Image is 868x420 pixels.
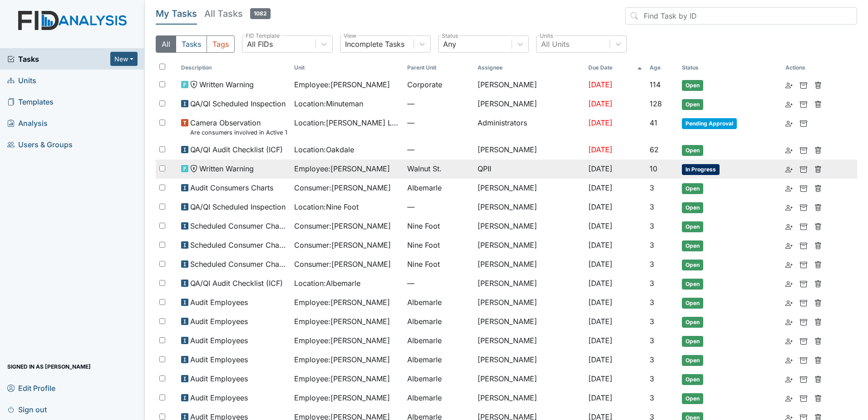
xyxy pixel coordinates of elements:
[7,95,54,109] span: Templates
[190,117,287,137] span: Camera Observation Are consumers involved in Active Treatment?
[682,80,703,91] span: Open
[294,373,390,384] span: Employee : [PERSON_NAME]
[294,182,391,193] span: Consumer : [PERSON_NAME]
[190,259,287,270] span: Scheduled Consumer Chart Review
[588,298,612,307] span: [DATE]
[199,163,254,174] span: Written Warning
[190,316,248,327] span: Audit Employees
[650,336,654,345] span: 3
[682,202,703,213] span: Open
[814,259,822,270] a: Delete
[156,35,235,53] div: Type filter
[650,145,659,154] span: 62
[190,220,287,231] span: Scheduled Consumer Chart Review
[814,240,822,250] a: Delete
[682,118,737,129] span: Pending Approval
[474,114,585,140] td: Administrators
[625,7,857,25] input: Find Task by ID
[7,54,110,65] a: Tasks
[682,183,703,194] span: Open
[443,39,456,50] div: Any
[7,116,48,130] span: Analysis
[588,355,612,364] span: [DATE]
[650,298,654,307] span: 3
[474,60,585,75] th: Assignee
[207,35,235,53] button: Tags
[474,389,585,408] td: [PERSON_NAME]
[407,201,470,212] span: —
[800,220,807,231] a: Archive
[190,373,248,384] span: Audit Employees
[190,354,248,365] span: Audit Employees
[474,140,585,160] td: [PERSON_NAME]
[814,79,822,90] a: Delete
[407,98,470,109] span: —
[682,374,703,385] span: Open
[7,360,91,374] span: Signed in as [PERSON_NAME]
[407,220,440,231] span: Nine Foot
[588,80,612,89] span: [DATE]
[588,279,612,288] span: [DATE]
[474,255,585,274] td: [PERSON_NAME]
[682,99,703,110] span: Open
[650,374,654,383] span: 3
[800,144,807,155] a: Archive
[814,182,822,193] a: Delete
[294,316,390,327] span: Employee : [PERSON_NAME]
[474,331,585,350] td: [PERSON_NAME]
[407,392,442,403] span: Albemarle
[404,60,474,75] th: Toggle SortBy
[190,201,286,212] span: QA/QI Scheduled Inspection
[588,118,612,127] span: [DATE]
[190,98,286,109] span: QA/QI Scheduled Inspection
[588,240,612,250] span: [DATE]
[474,370,585,389] td: [PERSON_NAME]
[814,144,822,155] a: Delete
[294,220,391,231] span: Consumer : [PERSON_NAME]
[407,297,442,308] span: Albemarle
[407,354,442,365] span: Albemarle
[682,317,703,328] span: Open
[682,260,703,270] span: Open
[585,60,646,75] th: Toggle SortBy
[156,35,176,53] button: All
[474,179,585,198] td: [PERSON_NAME]
[800,278,807,289] a: Archive
[800,316,807,327] a: Archive
[682,279,703,290] span: Open
[800,163,807,174] a: Archive
[650,221,654,230] span: 3
[588,336,612,345] span: [DATE]
[250,8,271,19] span: 1082
[588,221,612,230] span: [DATE]
[474,293,585,312] td: [PERSON_NAME]
[650,393,654,402] span: 3
[800,392,807,403] a: Archive
[294,297,390,308] span: Employee : [PERSON_NAME]
[294,354,390,365] span: Employee : [PERSON_NAME]
[814,392,822,403] a: Delete
[294,392,390,403] span: Employee : [PERSON_NAME]
[541,39,569,50] div: All Units
[814,335,822,346] a: Delete
[159,64,165,70] input: Toggle All Rows Selected
[814,220,822,231] a: Delete
[650,202,654,211] span: 3
[588,164,612,173] span: [DATE]
[646,60,678,75] th: Toggle SortBy
[650,279,654,288] span: 3
[814,278,822,289] a: Delete
[407,316,442,327] span: Albemarle
[682,355,703,366] span: Open
[291,60,404,75] th: Toggle SortBy
[407,163,442,174] span: Walnut St.
[800,182,807,193] a: Archive
[474,274,585,293] td: [PERSON_NAME]
[176,35,207,53] button: Tasks
[407,117,470,128] span: —
[800,201,807,212] a: Archive
[650,118,657,127] span: 41
[650,317,654,326] span: 3
[650,164,657,173] span: 10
